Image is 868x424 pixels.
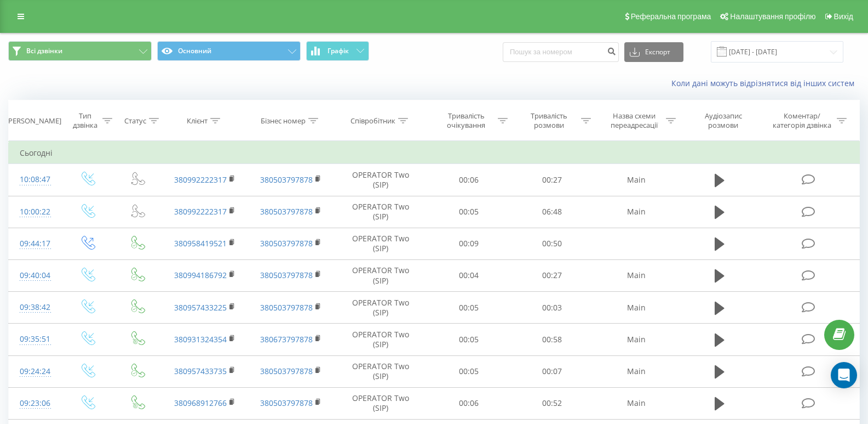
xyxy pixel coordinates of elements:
[334,292,427,324] td: OPERATOR Two (SIP)
[730,12,815,21] span: Налаштування профілю
[427,355,510,387] td: 00:05
[260,270,313,280] a: 380503797878
[427,259,510,291] td: 00:04
[350,116,395,126] div: Співробітник
[605,111,663,130] div: Назва схеми переадресації
[427,387,510,419] td: 00:06
[631,12,711,21] span: Реферальна програма
[334,259,427,291] td: OPERATOR Two (SIP)
[124,116,146,126] div: Статус
[26,47,62,55] span: Всі дзвінки
[20,169,51,190] div: 10:08:47
[520,111,578,130] div: Тривалість розмови
[427,324,510,355] td: 00:05
[593,259,680,291] td: Main
[427,196,510,228] td: 00:05
[306,41,369,61] button: Графік
[20,361,51,382] div: 09:24:24
[174,238,227,248] a: 380958419521
[174,174,227,185] a: 380992222317
[593,355,680,387] td: Main
[20,265,51,286] div: 09:40:04
[20,393,51,414] div: 09:23:06
[174,302,227,313] a: 380957433225
[510,355,594,387] td: 00:07
[770,111,834,130] div: Коментар/категорія дзвінка
[334,164,427,196] td: OPERATOR Two (SIP)
[20,233,51,255] div: 09:44:17
[187,116,208,126] div: Клієнт
[510,387,594,419] td: 00:52
[260,302,313,313] a: 380503797878
[174,366,227,376] a: 380957433735
[593,164,680,196] td: Main
[510,292,594,324] td: 00:03
[834,12,853,21] span: Вихід
[510,259,594,291] td: 00:27
[260,238,313,248] a: 380503797878
[334,324,427,355] td: OPERATOR Two (SIP)
[334,196,427,228] td: OPERATOR Two (SIP)
[6,116,61,126] div: [PERSON_NAME]
[334,355,427,387] td: OPERATOR Two (SIP)
[157,41,301,61] button: Основний
[510,164,594,196] td: 00:27
[174,270,227,280] a: 380994186792
[334,387,427,419] td: OPERATOR Two (SIP)
[8,41,152,61] button: Всі дзвінки
[427,228,510,259] td: 00:09
[437,111,495,130] div: Тривалість очікування
[510,228,594,259] td: 00:50
[671,78,860,88] a: Коли дані можуть відрізнятися вiд інших систем
[327,47,349,55] span: Графік
[593,324,680,355] td: Main
[334,228,427,259] td: OPERATOR Two (SIP)
[831,362,857,388] div: Open Intercom Messenger
[20,329,51,350] div: 09:35:51
[510,324,594,355] td: 00:58
[174,334,227,344] a: 380931324354
[260,398,313,408] a: 380503797878
[503,42,619,62] input: Пошук за номером
[689,111,757,130] div: Аудіозапис розмови
[427,292,510,324] td: 00:05
[71,111,99,130] div: Тип дзвінка
[260,366,313,376] a: 380503797878
[174,206,227,217] a: 380992222317
[260,334,313,344] a: 380673797878
[593,292,680,324] td: Main
[9,142,860,164] td: Сьогодні
[593,196,680,228] td: Main
[20,201,51,223] div: 10:00:22
[174,398,227,408] a: 380968912766
[260,174,313,185] a: 380503797878
[427,164,510,196] td: 00:06
[510,196,594,228] td: 06:48
[260,206,313,217] a: 380503797878
[593,387,680,419] td: Main
[624,42,683,62] button: Експорт
[20,297,51,318] div: 09:38:42
[261,116,306,126] div: Бізнес номер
